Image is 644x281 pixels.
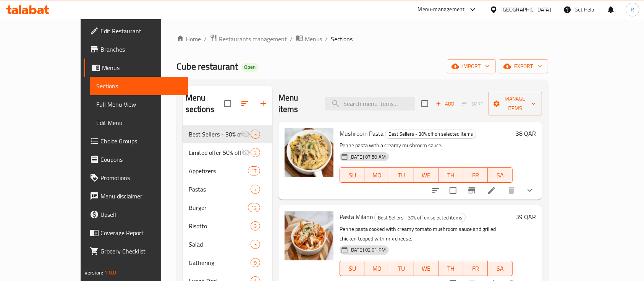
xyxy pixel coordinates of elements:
h2: Menu items [278,92,316,115]
div: Burger [189,203,248,212]
span: [DATE] 07:50 AM [346,153,389,161]
div: Gathering9 [183,253,272,272]
span: import [453,62,490,71]
span: Best Sellers - 30% off on selected items [375,213,465,222]
div: Menu-management [418,5,465,14]
button: WE [414,167,439,183]
span: Select section first [457,98,488,110]
span: 3 [251,131,260,138]
a: Grocery Checklist [84,242,188,260]
span: Pastas [189,185,251,194]
h6: 38 QAR [516,128,536,139]
span: Coverage Report [100,228,182,237]
li: / [204,34,207,44]
div: [GEOGRAPHIC_DATA] [501,5,551,14]
span: Best Sellers - 30% off on selected items [385,130,476,138]
a: Menu disclaimer [84,187,188,205]
span: Salad [189,240,251,249]
h6: 39 QAR [516,211,536,222]
button: delete [502,181,521,200]
div: items [251,130,260,139]
span: SA [491,263,510,274]
span: Branches [100,45,182,54]
span: Limited offer 50% off [189,148,241,157]
button: TU [389,261,414,276]
button: SA [488,167,513,183]
nav: breadcrumb [176,34,548,44]
span: Menus [305,34,322,44]
span: Gathering [189,258,251,267]
span: Grocery Checklist [100,247,182,256]
button: Add [433,98,457,110]
h2: Menu sections [186,92,224,115]
span: Best Sellers - 30% off on selected items [189,130,241,139]
span: Edit Restaurant [100,26,182,36]
span: Coupons [100,155,182,164]
span: Sections [331,34,353,44]
span: Pasta Milano [340,211,373,223]
span: Sections [96,81,182,91]
a: Restaurants management [210,34,287,44]
span: Version: [84,268,103,278]
div: Best Sellers - 30% off on selected items [385,130,476,139]
a: Edit menu item [487,186,496,195]
button: Branch-specific-item [463,181,481,200]
span: R [631,5,634,14]
span: Mushroom Pasta [340,128,383,139]
span: Add item [433,98,457,110]
span: 3 [251,241,260,248]
span: MO [367,263,386,274]
div: Appetizers17 [183,162,272,180]
button: FR [463,167,488,183]
p: Penne pasta cooked with creamy tomato mushroom sauce and grilled chicken topped with mix cheese. [340,224,513,244]
a: Menus [84,58,188,77]
div: items [251,240,260,249]
span: Full Menu View [96,100,182,109]
span: Select to update [445,182,461,198]
a: Upsell [84,205,188,224]
li: / [290,34,293,44]
a: Branches [84,40,188,58]
p: Penne pasta with a creamy mushroom sauce. [340,141,513,150]
span: TU [392,170,411,181]
div: Best Sellers - 30% off on selected items3 [183,125,272,143]
div: Limited offer 50% off2 [183,143,272,162]
a: Full Menu View [90,95,188,114]
span: 2 [251,149,260,156]
button: MO [364,167,389,183]
span: Choice Groups [100,136,182,146]
span: [DATE] 02:01 PM [346,246,389,253]
a: Coupons [84,150,188,169]
span: 3 [251,223,260,230]
span: MO [367,170,386,181]
span: FR [466,170,485,181]
li: / [325,34,328,44]
button: TU [389,167,414,183]
span: Open [241,64,259,70]
span: SU [343,170,361,181]
span: Menu disclaimer [100,192,182,201]
span: 1.0.0 [104,268,116,278]
span: Manage items [494,94,536,113]
svg: Inactive section [241,148,251,157]
span: export [505,62,542,71]
a: Coverage Report [84,224,188,242]
button: MO [364,261,389,276]
button: TH [439,167,463,183]
span: Appetizers [189,166,248,175]
span: 17 [248,167,260,175]
span: 9 [251,259,260,266]
span: Upsell [100,210,182,219]
span: SA [491,170,510,181]
a: Home [176,34,201,44]
button: Manage items [488,92,542,115]
div: items [248,166,260,175]
svg: Inactive section [241,130,251,139]
span: 7 [251,186,260,193]
img: Mushroom Pasta [285,128,333,177]
button: show more [521,181,539,200]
